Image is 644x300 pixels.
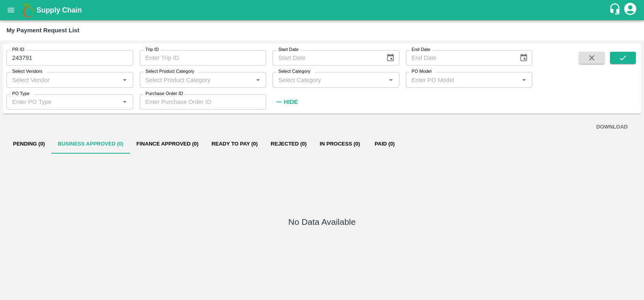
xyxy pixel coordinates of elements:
button: Ready To Pay (0) [205,134,264,154]
input: Select Product Category [142,74,251,85]
button: Open [519,74,529,85]
label: PO Type [12,91,30,97]
b: Supply Chain [36,6,82,14]
button: Open [119,74,130,85]
button: Hide [273,95,300,109]
button: open drawer [2,1,20,19]
strong: Hide [284,99,298,105]
div: account of current user [623,2,638,19]
label: End Date [412,46,430,53]
button: Open [253,74,263,85]
input: Select Vendor [9,74,117,85]
label: Start Date [278,46,299,53]
label: Select Vendors [12,68,43,75]
div: My Payment Request List [6,25,79,36]
input: Enter PR ID [6,50,133,65]
img: logo [20,2,36,18]
input: Enter Trip ID [140,50,267,65]
button: Business Approved (0) [51,134,130,154]
input: End Date [406,50,513,65]
button: DOWNLOAD [593,120,631,134]
label: Select Category [278,68,310,75]
input: Start Date [273,50,380,65]
input: Enter PO Type [9,97,117,107]
button: Open [386,74,396,85]
input: Enter Purchase Order ID [140,94,267,110]
button: Pending (0) [6,134,51,154]
label: Trip ID [145,46,159,53]
input: Select Category [275,74,384,85]
button: Paid (0) [367,134,403,154]
button: Open [119,97,130,107]
label: Select Product Category [145,68,194,75]
a: Supply Chain [36,4,609,16]
h5: No Data Available [288,216,356,228]
button: Rejected (0) [264,134,313,154]
button: Choose date [516,50,531,65]
button: Finance Approved (0) [130,134,205,154]
button: Choose date [383,50,398,65]
label: PR ID [12,46,24,53]
button: In Process (0) [313,134,367,154]
label: PO Model [412,68,432,75]
input: Enter PO Model [408,74,517,85]
div: customer-support [609,3,623,17]
label: Purchase Order ID [145,91,183,97]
